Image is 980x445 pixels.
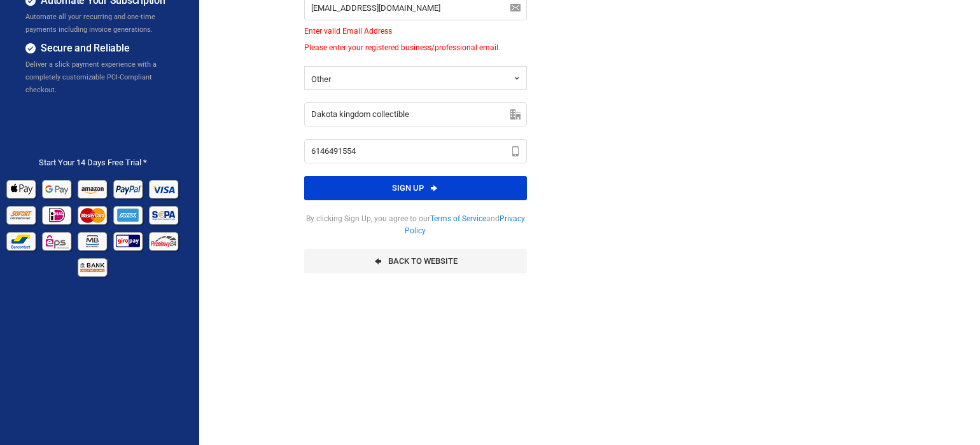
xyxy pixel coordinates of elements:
[148,228,181,254] img: p24 Pay
[41,202,74,228] img: Ideal Pay
[304,25,527,37] span: Enter valid Email Address
[76,254,110,280] img: banktransfer
[25,41,180,57] h4: Secure and Reliable
[304,213,527,236] span: By clicking Sign Up, you agree to our and
[5,228,39,254] img: Bancontact Pay
[304,102,527,127] input: Other *
[304,139,527,163] input: Phone *
[304,176,527,200] button: Sign up
[148,175,181,202] img: Visa
[112,202,146,228] img: american_express Pay
[148,202,181,228] img: sepa Pay
[430,214,486,223] a: Terms of Service
[405,214,525,235] a: Privacy Policy
[112,228,146,254] img: giropay
[76,228,110,254] img: mb Pay
[112,175,146,202] img: Paypal
[311,74,331,84] span: Other
[41,175,74,202] img: Google Pay
[41,228,74,254] img: EPS Pay
[76,175,110,202] img: Amazon
[5,175,39,202] img: Apple Pay
[25,60,157,94] span: Deliver a slick payment experience with a completely customizable PCI-Compliant checkout.
[304,66,527,90] button: Other
[76,202,110,228] img: Mastercard Pay
[304,42,527,53] span: Please enter your registered business/professional email.
[25,13,155,34] span: Automate all your recurring and one-time payments including invoice generations.
[304,249,527,273] a: Back To Website
[5,202,39,228] img: Sofort Pay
